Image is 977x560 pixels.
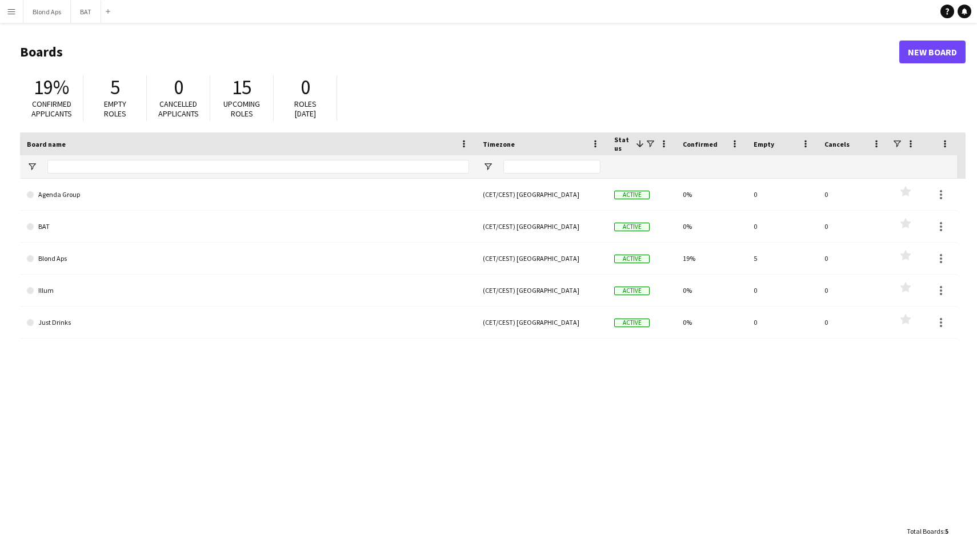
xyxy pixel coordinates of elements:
[27,243,469,275] a: Blond Aps
[110,75,120,100] span: 5
[818,243,888,274] div: 0
[71,1,101,23] button: BAT
[614,223,650,231] span: Active
[676,307,747,338] div: 0%
[476,211,607,242] div: (CET/CEST) [GEOGRAPHIC_DATA]
[818,179,888,210] div: 0
[945,527,948,535] span: 5
[476,243,607,274] div: (CET/CEST) [GEOGRAPHIC_DATA]
[824,140,850,148] span: Cancels
[23,1,71,23] button: Blond Aps
[899,41,966,63] a: New Board
[31,99,72,119] span: Confirmed applicants
[503,160,600,174] input: Timezone Filter Input
[683,140,718,148] span: Confirmed
[476,307,607,338] div: (CET/CEST) [GEOGRAPHIC_DATA]
[483,140,515,148] span: Timezone
[34,75,69,100] span: 19%
[476,179,607,210] div: (CET/CEST) [GEOGRAPHIC_DATA]
[104,99,126,119] span: Empty roles
[747,275,818,306] div: 0
[27,162,37,172] button: Open Filter Menu
[27,179,469,211] a: Agenda Group
[27,275,469,307] a: Illum
[676,243,747,274] div: 19%
[614,287,650,295] span: Active
[818,211,888,242] div: 0
[754,140,774,148] span: Empty
[676,275,747,306] div: 0%
[158,99,199,119] span: Cancelled applicants
[27,140,66,148] span: Board name
[301,75,310,100] span: 0
[907,520,948,542] div: :
[174,75,183,100] span: 0
[47,160,469,174] input: Board name Filter Input
[747,307,818,338] div: 0
[907,527,943,535] span: Total Boards
[747,243,818,274] div: 5
[614,255,650,263] span: Active
[676,211,747,242] div: 0%
[747,211,818,242] div: 0
[747,179,818,210] div: 0
[223,99,260,119] span: Upcoming roles
[27,307,469,339] a: Just Drinks
[294,99,317,119] span: Roles [DATE]
[483,162,493,172] button: Open Filter Menu
[27,211,469,243] a: BAT
[614,319,650,327] span: Active
[818,275,888,306] div: 0
[818,307,888,338] div: 0
[614,191,650,199] span: Active
[476,275,607,306] div: (CET/CEST) [GEOGRAPHIC_DATA]
[676,179,747,210] div: 0%
[614,135,631,152] span: Status
[232,75,251,100] span: 15
[20,43,899,61] h1: Boards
